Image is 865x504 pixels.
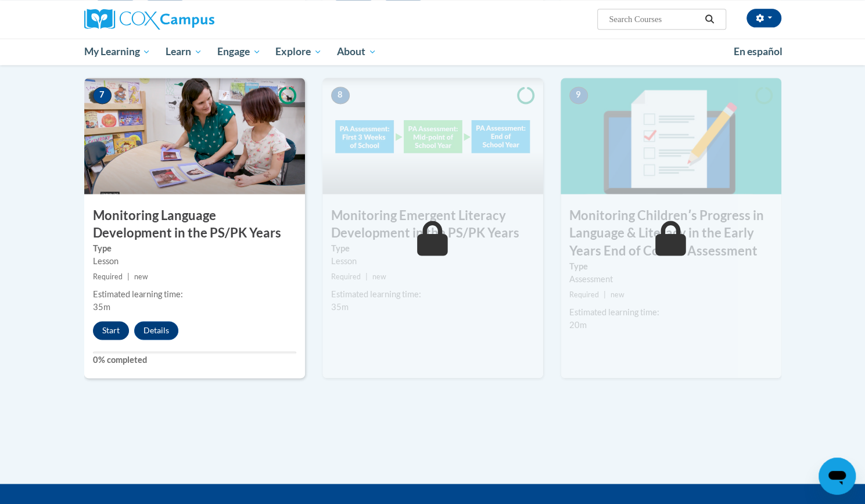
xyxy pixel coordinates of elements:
[365,272,368,281] span: |
[127,272,130,281] span: |
[331,288,534,301] div: Estimated learning time:
[93,302,110,312] span: 35m
[569,290,599,299] span: Required
[134,272,148,281] span: new
[331,242,534,255] label: Type
[93,321,129,340] button: Start
[331,255,534,268] div: Lesson
[67,38,799,65] div: Main menu
[337,45,376,59] span: About
[93,255,296,268] div: Lesson
[84,207,305,243] h3: Monitoring Language Development in the PS/PK Years
[268,38,329,65] a: Explore
[331,87,350,104] span: 8
[93,242,296,255] label: Type
[93,272,123,281] span: Required
[561,207,781,260] h3: Monitoring Childrenʹs Progress in Language & Literacy in the Early Years End of Course Assessment
[217,45,261,59] span: Engage
[331,302,349,312] span: 35m
[134,321,178,340] button: Details
[331,272,361,281] span: Required
[93,354,296,366] label: 0% completed
[569,260,773,273] label: Type
[569,273,773,286] div: Assessment
[569,87,588,104] span: 9
[569,306,773,319] div: Estimated learning time:
[275,45,322,59] span: Explore
[93,87,112,104] span: 7
[701,12,718,26] button: Search
[93,288,296,301] div: Estimated learning time:
[726,39,790,64] a: En español
[166,45,202,59] span: Learn
[84,9,305,30] a: Cox Campus
[611,290,624,299] span: new
[158,38,210,65] a: Learn
[819,458,856,495] iframe: Button to launch messaging window
[604,290,606,299] span: |
[322,207,543,243] h3: Monitoring Emergent Literacy Development in the PS/PK Years
[210,38,268,65] a: Engage
[77,38,159,65] a: My Learning
[608,12,701,26] input: Search Courses
[322,78,543,194] img: Course Image
[569,320,587,330] span: 20m
[734,45,783,57] span: En español
[84,78,305,194] img: Course Image
[84,9,214,30] img: Cox Campus
[372,272,386,281] span: new
[84,45,150,59] span: My Learning
[329,38,384,65] a: About
[746,9,781,27] button: Account Settings
[561,78,781,194] img: Course Image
